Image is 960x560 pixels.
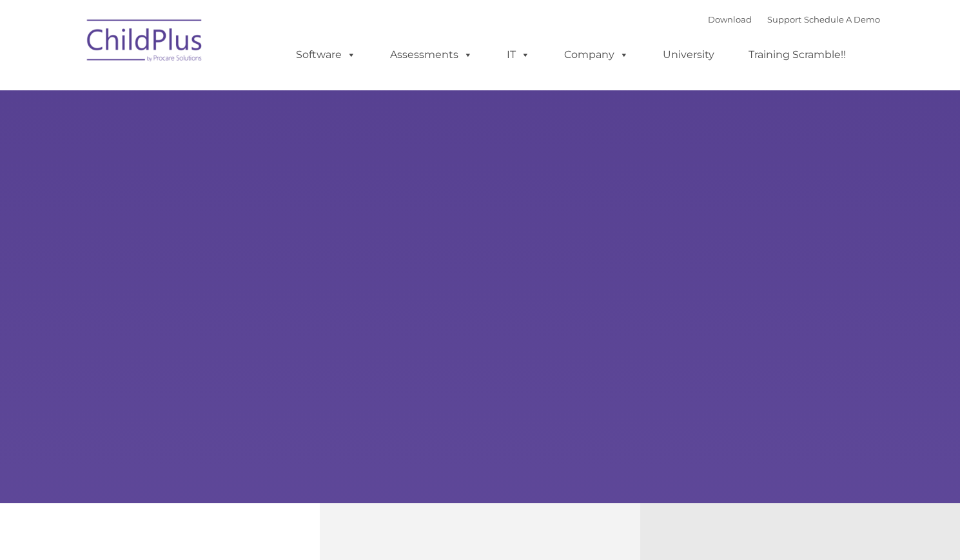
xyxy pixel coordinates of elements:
a: Support [767,14,801,25]
a: Training Scramble!! [736,42,859,68]
a: Assessments [377,42,485,68]
a: Company [551,42,642,68]
a: University [650,42,727,68]
a: Software [283,42,369,68]
a: IT [494,42,543,68]
a: Schedule A Demo [804,14,880,25]
a: Download [708,14,752,25]
font: | [708,14,880,25]
img: ChildPlus by Procare Solutions [81,10,210,75]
